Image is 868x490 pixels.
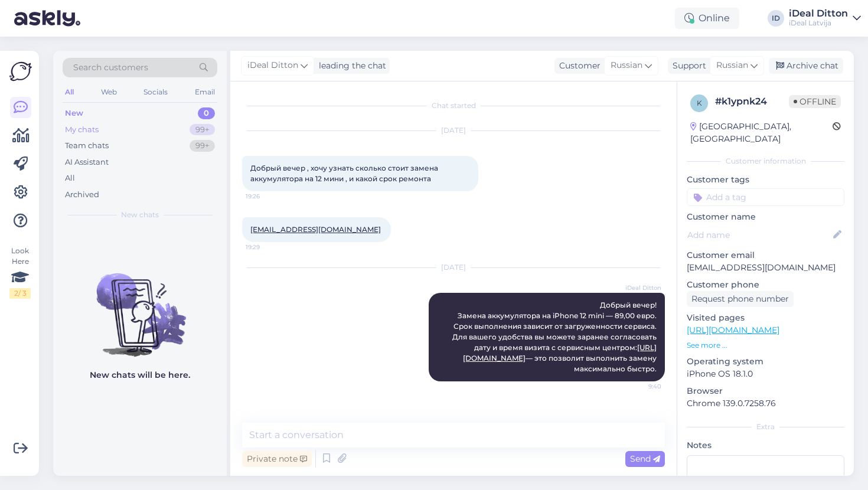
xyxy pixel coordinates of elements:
[716,59,748,72] span: Russian
[53,252,227,358] img: No chats
[65,124,99,136] div: My chats
[789,95,841,108] span: Offline
[690,120,833,145] div: [GEOGRAPHIC_DATA], [GEOGRAPHIC_DATA]
[687,262,844,274] p: [EMAIL_ADDRESS][DOMAIN_NAME]
[247,59,298,72] span: iDeal Ditton
[687,355,844,368] p: Operating system
[554,60,601,72] div: Customer
[73,61,148,74] span: Search customers
[121,210,159,220] span: New chats
[789,18,848,28] div: iDeal Latvija
[617,283,661,292] span: iDeal Ditton
[687,279,844,291] p: Customer phone
[452,300,658,373] span: Добрый вечер! Замена аккумулятора на iPhone 12 mini — 89,00 евро. Срок выполнения зависит от загр...
[687,291,794,307] div: Request phone number
[617,382,661,391] span: 9:40
[99,84,119,100] div: Web
[65,140,109,152] div: Team chats
[687,188,844,206] input: Add a tag
[769,58,843,74] div: Archive chat
[90,369,190,381] p: New chats will be here.
[697,99,702,107] span: k
[141,84,170,100] div: Socials
[687,340,844,351] p: See more ...
[63,84,76,100] div: All
[9,288,31,299] div: 2 / 3
[65,189,99,201] div: Archived
[687,439,844,452] p: Notes
[198,107,215,119] div: 0
[250,225,381,234] a: [EMAIL_ADDRESS][DOMAIN_NAME]
[246,192,290,201] span: 19:26
[9,246,31,299] div: Look Here
[242,451,312,467] div: Private note
[687,174,844,186] p: Customer tags
[246,243,290,251] span: 19:29
[9,60,32,83] img: Askly Logo
[687,249,844,262] p: Customer email
[687,211,844,223] p: Customer name
[715,94,789,109] div: # k1ypnk24
[687,156,844,166] div: Customer information
[768,10,784,27] div: ID
[250,164,440,183] span: Добрый вечер , хочу узнать сколько стоит замена аккумулятора на 12 мини , и какой срок ремонта
[687,422,844,432] div: Extra
[242,125,665,136] div: [DATE]
[687,228,831,241] input: Add name
[687,312,844,324] p: Visited pages
[242,100,665,111] div: Chat started
[65,172,75,184] div: All
[687,368,844,380] p: iPhone OS 18.1.0
[687,325,779,335] a: [URL][DOMAIN_NAME]
[190,140,215,152] div: 99+
[630,453,660,464] span: Send
[65,107,83,119] div: New
[190,124,215,136] div: 99+
[242,262,665,273] div: [DATE]
[65,156,109,168] div: AI Assistant
[611,59,642,72] span: Russian
[668,60,706,72] div: Support
[789,9,848,18] div: iDeal Ditton
[789,9,861,28] a: iDeal DittoniDeal Latvija
[687,385,844,397] p: Browser
[314,60,386,72] div: leading the chat
[192,84,217,100] div: Email
[687,397,844,410] p: Chrome 139.0.7258.76
[675,8,739,29] div: Online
